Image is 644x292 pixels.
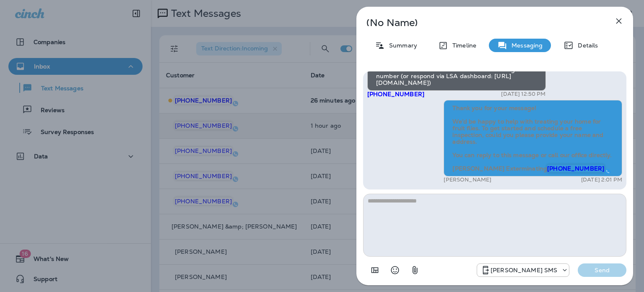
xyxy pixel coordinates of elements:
[366,19,595,26] p: (No Name)
[501,91,545,97] p: [DATE] 12:50 PM
[367,55,546,91] div: Replies to this number will be sent to the customer. You can also choose to call the customer thr...
[547,165,604,172] span: [PHONE_NUMBER]
[444,176,491,183] p: [PERSON_NAME]
[385,42,417,49] p: Summary
[387,262,403,279] button: Select an emoji
[366,262,383,279] button: Add in a premade template
[574,42,598,49] p: Details
[491,267,557,274] p: [PERSON_NAME] SMS
[367,90,424,98] span: [PHONE_NUMBER]
[477,265,569,275] div: +1 (757) 760-3335
[448,42,476,49] p: Timeline
[507,42,543,49] p: Messaging
[452,104,612,172] span: Thank you for your message! We’d be happy to help with treating your home for fruit flies. To get...
[581,176,622,183] p: [DATE] 2:01 PM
